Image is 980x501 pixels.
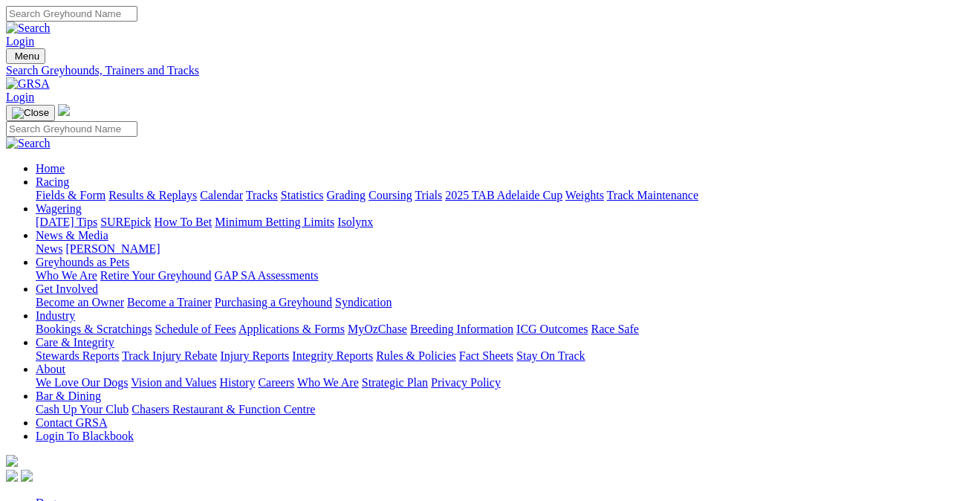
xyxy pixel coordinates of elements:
[12,107,49,119] img: Close
[132,403,315,416] a: Chasers Restaurant & Function Centre
[6,91,34,103] a: Login
[6,137,51,150] img: Search
[607,189,698,201] a: Track Maintenance
[6,105,55,121] button: Toggle navigation
[238,323,345,335] a: Applications & Forms
[36,242,974,256] div: News & Media
[6,6,137,22] input: Search
[36,296,124,308] a: Become an Owner
[36,216,974,229] div: Wagering
[100,216,151,228] a: SUREpick
[348,323,407,335] a: MyOzChase
[6,455,18,467] img: logo-grsa-white.png
[155,323,236,335] a: Schedule of Fees
[122,349,217,362] a: Track Injury Rebate
[6,121,137,137] input: Search
[15,51,39,62] span: Menu
[36,323,152,335] a: Bookings & Scratchings
[445,189,562,201] a: 2025 TAB Adelaide Cup
[36,229,108,242] a: News & Media
[292,349,373,362] a: Integrity Reports
[6,22,51,35] img: Search
[131,376,216,389] a: Vision and Values
[36,403,974,416] div: Bar & Dining
[36,296,974,309] div: Get Involved
[36,323,974,336] div: Industry
[200,189,243,201] a: Calendar
[431,376,501,389] a: Privacy Policy
[36,189,974,202] div: Racing
[36,363,65,375] a: About
[36,162,65,175] a: Home
[36,256,129,268] a: Greyhounds as Pets
[36,269,97,282] a: Who We Are
[65,242,160,255] a: [PERSON_NAME]
[6,48,45,64] button: Toggle navigation
[362,376,428,389] a: Strategic Plan
[6,35,34,48] a: Login
[219,376,255,389] a: History
[516,349,585,362] a: Stay On Track
[281,189,324,201] a: Statistics
[215,216,334,228] a: Minimum Betting Limits
[36,430,134,442] a: Login To Blackbook
[376,349,456,362] a: Rules & Policies
[415,189,442,201] a: Trials
[258,376,294,389] a: Careers
[100,269,212,282] a: Retire Your Greyhound
[108,189,197,201] a: Results & Replays
[6,77,50,91] img: GRSA
[36,189,106,201] a: Fields & Form
[36,269,974,282] div: Greyhounds as Pets
[36,309,75,322] a: Industry
[516,323,588,335] a: ICG Outcomes
[220,349,289,362] a: Injury Reports
[459,349,513,362] a: Fact Sheets
[335,296,392,308] a: Syndication
[36,242,62,255] a: News
[36,202,82,215] a: Wagering
[410,323,513,335] a: Breeding Information
[36,390,101,402] a: Bar & Dining
[215,269,319,282] a: GAP SA Assessments
[337,216,373,228] a: Isolynx
[565,189,604,201] a: Weights
[215,296,332,308] a: Purchasing a Greyhound
[36,349,974,363] div: Care & Integrity
[155,216,212,228] a: How To Bet
[36,175,69,188] a: Racing
[36,336,114,349] a: Care & Integrity
[36,376,128,389] a: We Love Our Dogs
[6,470,18,482] img: facebook.svg
[127,296,212,308] a: Become a Trainer
[297,376,359,389] a: Who We Are
[369,189,412,201] a: Coursing
[591,323,638,335] a: Race Safe
[6,64,974,77] a: Search Greyhounds, Trainers and Tracks
[36,416,107,429] a: Contact GRSA
[36,282,98,295] a: Get Involved
[36,376,974,390] div: About
[36,349,119,362] a: Stewards Reports
[36,403,129,416] a: Cash Up Your Club
[58,104,70,116] img: logo-grsa-white.png
[21,470,33,482] img: twitter.svg
[246,189,278,201] a: Tracks
[327,189,366,201] a: Grading
[36,216,97,228] a: [DATE] Tips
